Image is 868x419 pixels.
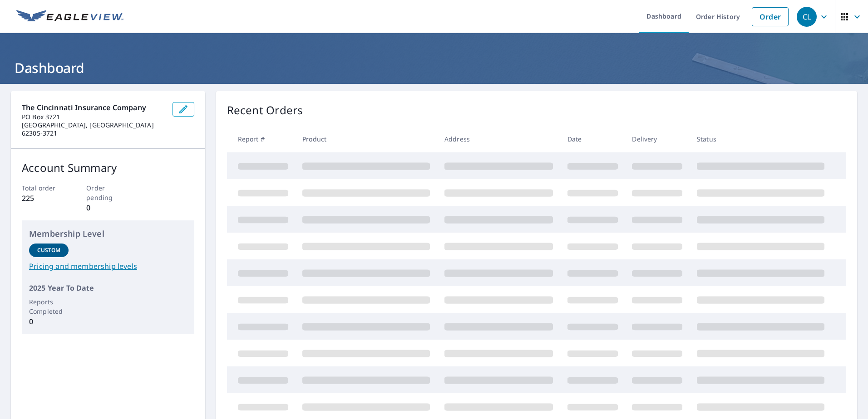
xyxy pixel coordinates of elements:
th: Report # [227,126,296,152]
p: Custom [37,246,61,254]
p: Reports Completed [29,297,69,316]
p: Membership Level [29,228,187,240]
p: 225 [22,193,65,204]
th: Status [690,126,832,152]
p: Recent Orders [227,102,303,118]
th: Product [295,126,437,152]
th: Address [437,126,560,152]
div: CL [797,7,817,27]
p: Account Summary [22,160,194,176]
p: 2025 Year To Date [29,283,187,293]
img: EV Logo [16,10,123,24]
th: Date [560,126,625,152]
p: [GEOGRAPHIC_DATA], [GEOGRAPHIC_DATA] 62305-3721 [22,121,165,137]
p: PO Box 3721 [22,113,165,121]
p: 0 [86,202,129,213]
a: Pricing and membership levels [29,261,187,272]
p: Order pending [86,183,129,202]
p: The Cincinnati Insurance Company [22,102,165,113]
a: Order [752,7,789,26]
p: Total order [22,183,65,193]
h1: Dashboard [11,58,857,77]
p: 0 [29,316,69,327]
th: Delivery [625,126,690,152]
